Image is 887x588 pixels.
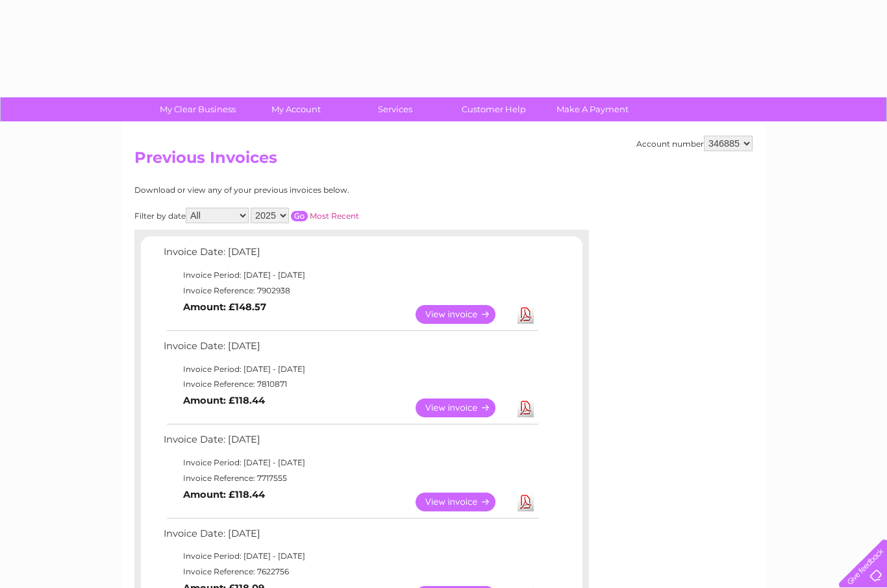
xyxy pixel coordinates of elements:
td: Invoice Date: [DATE] [160,243,540,267]
div: Filter by date [134,208,475,223]
a: Download [518,398,534,417]
td: Invoice Date: [DATE] [160,337,540,361]
b: Amount: £118.44 [183,489,265,500]
td: Invoice Period: [DATE] - [DATE] [160,548,540,564]
a: Download [518,493,534,511]
a: Customer Help [440,97,547,121]
td: Invoice Date: [DATE] [160,431,540,455]
div: Download or view any of your previous invoices below. [134,186,475,195]
h2: Previous Invoices [134,149,753,173]
td: Invoice Period: [DATE] - [DATE] [160,267,540,283]
a: Most Recent [310,211,359,221]
div: Account number [636,136,753,151]
td: Invoice Period: [DATE] - [DATE] [160,361,540,377]
a: Make A Payment [539,97,646,121]
a: View [416,398,511,417]
a: My Clear Business [144,97,251,121]
td: Invoice Reference: 7810871 [160,376,540,392]
td: Invoice Reference: 7902938 [160,283,540,299]
b: Amount: £118.44 [183,395,265,406]
a: View [416,493,511,511]
td: Invoice Date: [DATE] [160,525,540,549]
b: Amount: £148.57 [183,301,266,313]
td: Invoice Period: [DATE] - [DATE] [160,455,540,471]
td: Invoice Reference: 7622756 [160,564,540,580]
a: Services [342,97,449,121]
a: View [416,305,511,324]
td: Invoice Reference: 7717555 [160,471,540,486]
a: Download [518,305,534,324]
a: My Account [243,97,350,121]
